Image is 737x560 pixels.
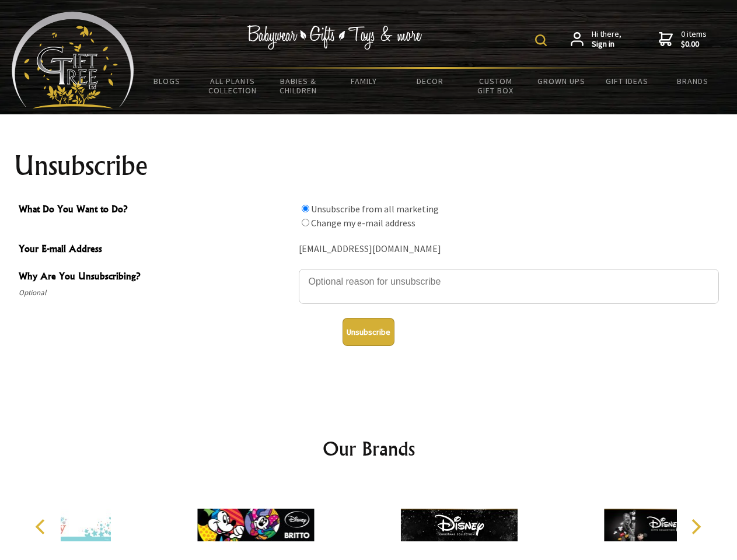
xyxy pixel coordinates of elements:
[683,514,708,540] button: Next
[528,69,594,93] a: Grown Ups
[311,217,415,229] label: Change my e-mail address
[247,25,422,50] img: Babywear - Gifts - Toys & more
[19,202,293,219] span: What Do You Want to Do?
[594,69,660,93] a: Gift Ideas
[29,514,55,540] button: Previous
[681,29,707,50] span: 0 items
[134,69,200,93] a: BLOGS
[19,269,293,286] span: Why Are You Unsubscribing?
[592,29,621,50] span: Hi there,
[23,435,714,463] h2: Our Brands
[266,69,331,103] a: Babies & Children
[302,219,309,226] input: What Do You Want to Do?
[397,69,463,93] a: Decor
[200,69,266,103] a: All Plants Collection
[343,318,394,346] button: Unsubscribe
[592,39,621,50] strong: Sign in
[12,12,134,108] img: Babyware - Gifts - Toys and more...
[659,29,707,50] a: 0 items$0.00
[571,29,621,50] a: Hi there,Sign in
[535,34,547,46] img: product search
[331,69,397,93] a: Family
[311,203,439,215] label: Unsubscribe from all marketing
[19,286,293,300] span: Optional
[463,69,529,103] a: Custom Gift Box
[302,205,309,212] input: What Do You Want to Do?
[660,69,726,93] a: Brands
[681,39,707,50] strong: $0.00
[299,269,719,304] textarea: Why Are You Unsubscribing?
[19,242,293,258] span: Your E-mail Address
[14,152,724,180] h1: Unsubscribe
[299,240,719,258] div: [EMAIL_ADDRESS][DOMAIN_NAME]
